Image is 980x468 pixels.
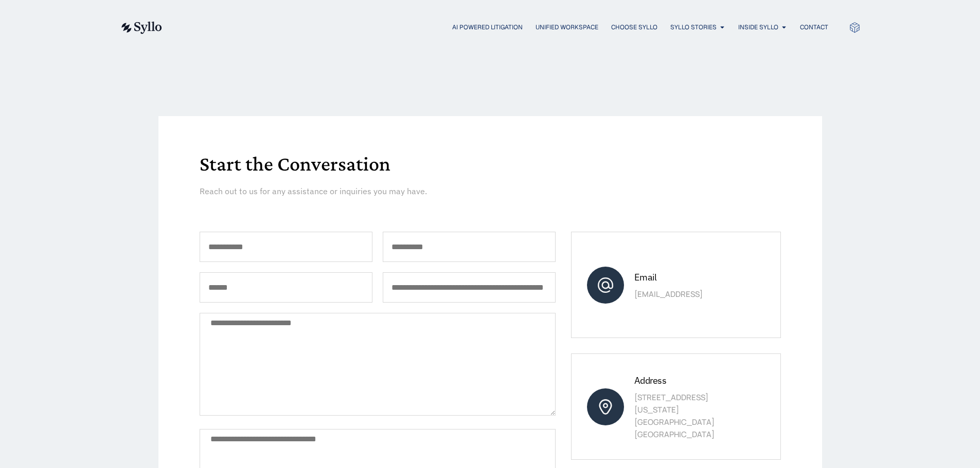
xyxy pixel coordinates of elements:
a: Unified Workspace [536,23,598,32]
p: Reach out to us for any assistance or inquiries you may have. [200,185,574,197]
span: Email [634,271,656,283]
p: [STREET_ADDRESS] [US_STATE][GEOGRAPHIC_DATA] [GEOGRAPHIC_DATA] [634,391,748,441]
a: Choose Syllo [611,23,657,32]
div: Menu Toggle [183,23,828,32]
h1: Start the Conversation [200,154,781,174]
a: Inside Syllo [738,23,778,32]
p: [EMAIL_ADDRESS] [634,288,748,301]
span: Address [634,375,666,386]
a: AI Powered Litigation [452,23,523,32]
a: Contact [800,23,828,32]
nav: Menu [183,23,828,32]
img: syllo [120,22,162,34]
a: Syllo Stories [670,23,717,32]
